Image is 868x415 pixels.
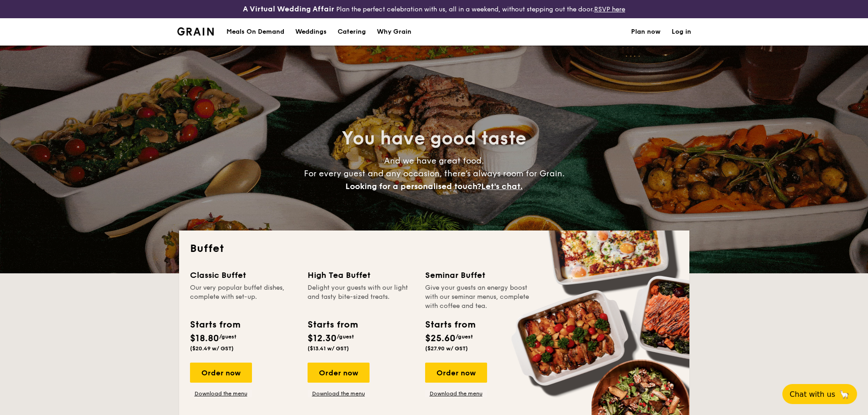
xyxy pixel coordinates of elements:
[425,283,532,311] div: Give your guests an energy boost with our seminar menus, complete with coffee and tea.
[190,390,252,397] a: Download the menu
[790,390,835,399] span: Chat with us
[308,318,357,332] div: Starts from
[337,333,354,340] span: /guest
[377,18,411,46] div: Why Grain
[308,269,414,282] div: High Tea Buffet
[190,283,297,311] div: Our very popular buffet dishes, complete with set-up.
[177,27,214,36] img: Grain
[190,241,678,256] h2: Buffet
[308,283,414,311] div: Delight your guests with our light and tasty bite-sized treats.
[172,4,697,15] div: Plan the perfect celebration with us, all in a weekend, without stepping out the door.
[631,18,661,46] a: Plan now
[243,4,334,15] h4: A Virtual Wedding Affair
[219,333,236,340] span: /guest
[190,363,252,383] div: Order now
[190,345,234,352] span: ($20.49 w/ GST)
[672,18,691,46] a: Log in
[332,18,371,46] a: Catering
[425,269,532,282] div: Seminar Buffet
[190,333,219,344] span: $18.80
[425,363,487,383] div: Order now
[177,27,214,36] a: Logotype
[338,18,366,46] h1: Catering
[782,384,857,404] button: Chat with us🦙
[594,5,625,13] a: RSVP here
[345,181,481,191] span: Looking for a personalised touch?
[425,345,468,352] span: ($27.90 w/ GST)
[308,390,370,397] a: Download the menu
[308,333,337,344] span: $12.30
[308,363,370,383] div: Order now
[481,181,523,191] span: Let's chat.
[456,333,473,340] span: /guest
[425,333,456,344] span: $25.60
[371,18,417,46] a: Why Grain
[190,318,240,332] div: Starts from
[221,18,290,46] a: Meals On Demand
[226,18,284,46] div: Meals On Demand
[190,269,297,282] div: Classic Buffet
[308,345,349,352] span: ($13.41 w/ GST)
[304,156,565,191] span: And we have great food. For every guest and any occasion, there’s always room for Grain.
[839,389,850,400] span: 🦙
[425,318,475,332] div: Starts from
[425,390,487,397] a: Download the menu
[295,18,327,46] div: Weddings
[290,18,332,46] a: Weddings
[342,128,526,149] span: You have good taste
